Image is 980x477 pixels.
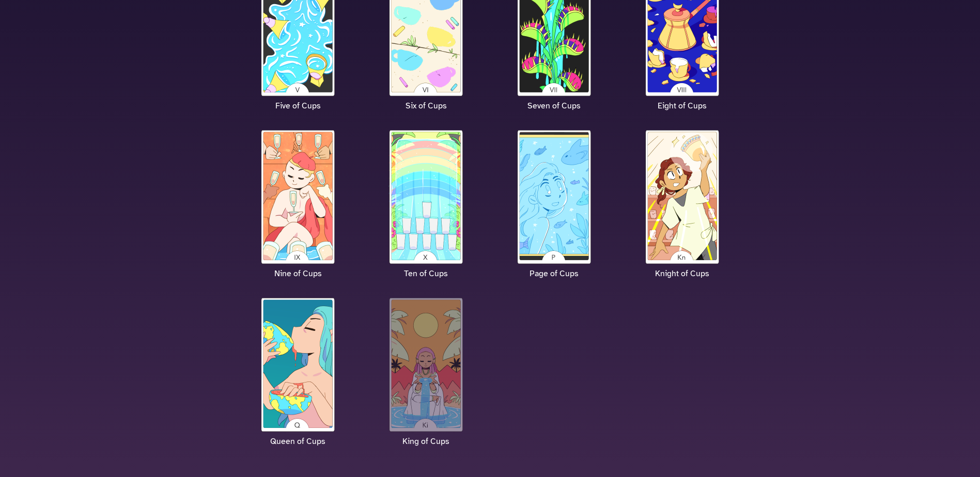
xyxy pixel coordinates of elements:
[368,100,484,112] p: Six of Cups
[387,129,465,265] img: Ten of Cups
[625,267,740,280] p: Knight of Cups
[240,267,356,280] p: Nine of Cups
[259,129,337,265] img: Nine of Cups
[625,100,740,112] p: Eight of Cups
[240,100,356,112] p: Five of Cups
[368,267,484,280] p: Ten of Cups
[368,435,484,448] p: King of Cups
[496,267,612,280] p: Page of Cups
[387,296,465,433] img: King of Cups
[516,129,593,265] img: Page of Cups
[496,100,612,112] p: Seven of Cups
[240,435,356,448] p: Queen of Cups
[644,129,721,265] img: Knight of Cups
[259,296,337,433] img: Queen of Cups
